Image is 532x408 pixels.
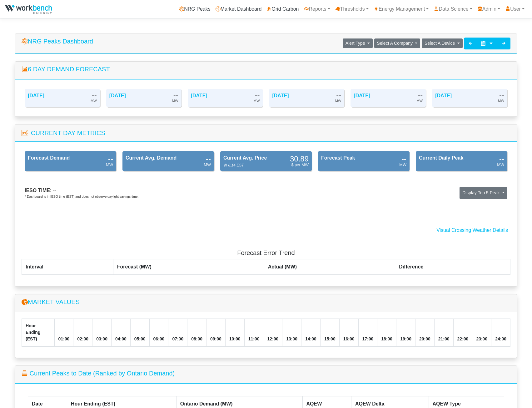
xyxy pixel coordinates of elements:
th: 23:00 [472,319,491,347]
span: Current Peaks to Date (Ranked by Ontario Demand) [30,370,175,377]
th: 08:00 [187,319,206,347]
button: Alert Type [343,38,373,48]
th: Difference [395,259,510,275]
a: [DATE] [435,93,452,98]
a: Admin [475,3,503,15]
th: 02:00 [73,319,92,347]
a: User [503,3,527,15]
button: Select A Device [422,38,463,48]
div: MW [254,98,260,104]
span: Select A Device [425,41,455,46]
span: -- [53,188,57,193]
th: 10:00 [225,319,244,347]
div: -- [173,92,178,98]
div: MW [91,98,97,104]
th: 20:00 [415,319,434,347]
div: -- [401,156,406,162]
a: Reports [301,3,333,15]
a: [DATE] [354,93,370,98]
div: MW [172,98,178,104]
div: MW [416,98,423,104]
div: @ 8:14 EST [223,162,244,168]
div: Current Daily Peak [419,154,463,162]
th: 16:00 [339,319,358,347]
span: Alert Type [346,41,365,46]
th: 01:00 [54,319,73,347]
div: -- [336,92,341,98]
div: Forecast Demand [28,154,70,162]
th: 04:00 [111,319,130,347]
button: Display Top 5 Peak [460,187,507,199]
th: Interval [22,259,113,275]
div: $ per MW [291,162,309,168]
a: [DATE] [191,93,207,98]
div: MW [335,98,341,104]
h5: NRG Peaks Dashboard [22,38,93,45]
div: MW [204,162,211,168]
th: 14:00 [301,319,321,347]
a: Energy Management [371,3,431,15]
h5: Market Values [22,298,510,306]
div: -- [499,92,504,98]
th: 05:00 [130,319,149,347]
th: 13:00 [282,319,301,347]
div: Forecast Peak [321,154,355,162]
th: 07:00 [168,319,187,347]
div: 30.89 [290,156,309,162]
div: MW [498,98,504,104]
th: Forecast (MW) [113,259,264,275]
div: -- [418,92,423,98]
a: [DATE] [28,93,44,98]
th: 17:00 [358,319,377,347]
th: 22:00 [453,319,472,347]
th: 21:00 [434,319,453,347]
th: 03:00 [92,319,112,347]
b: Hour Ending (EST) [26,323,40,341]
div: -- [92,92,97,98]
th: 06:00 [149,319,168,347]
a: Grid Carbon [264,3,301,15]
div: MW [497,162,504,168]
div: MW [106,162,113,168]
th: Actual (MW) [264,259,395,275]
div: -- [108,156,113,162]
a: [DATE] [272,93,289,98]
th: 12:00 [263,319,282,347]
div: Current Day Metrics [31,128,105,138]
a: Visual Crossing Weather Details [436,227,508,233]
a: Thresholds [333,3,371,15]
div: -- [206,156,211,162]
th: 24:00 [491,319,510,347]
a: NRG Peaks [177,3,213,15]
th: 19:00 [396,319,415,347]
span: IESO time: [25,188,52,193]
span: Select A Company [377,41,413,46]
th: 11:00 [244,319,263,347]
div: -- [255,92,260,98]
a: Market Dashboard [213,3,264,15]
div: -- [499,156,504,162]
a: [DATE] [109,93,126,98]
span: Display Top 5 Peak [462,190,500,195]
img: NRGPeaks.png [5,5,52,14]
h5: Forecast Error Trend [22,249,510,257]
h5: 6 Day Demand Forecast [22,65,510,73]
div: MW [399,162,406,168]
div: Current Avg. Price [223,154,267,162]
div: * Dashboard is in IESO time (EST) and does not observe daylight savings time. [25,194,138,199]
button: Select A Company [374,38,420,48]
th: 18:00 [377,319,396,347]
th: 09:00 [206,319,226,347]
th: 15:00 [320,319,339,347]
a: Data Science [431,3,475,15]
div: Current Avg. Demand [126,154,177,162]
